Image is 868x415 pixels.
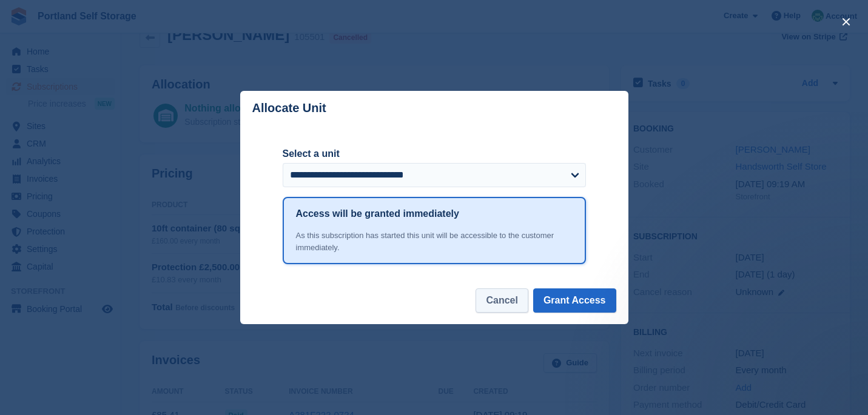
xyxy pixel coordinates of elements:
[836,12,856,32] button: close
[296,230,573,253] div: As this subscription has started this unit will be accessible to the customer immediately.
[533,288,616,313] button: Grant Access
[476,288,528,313] button: Cancel
[252,101,326,115] p: Allocate Unit
[283,147,586,161] label: Select a unit
[296,207,459,221] h1: Access will be granted immediately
